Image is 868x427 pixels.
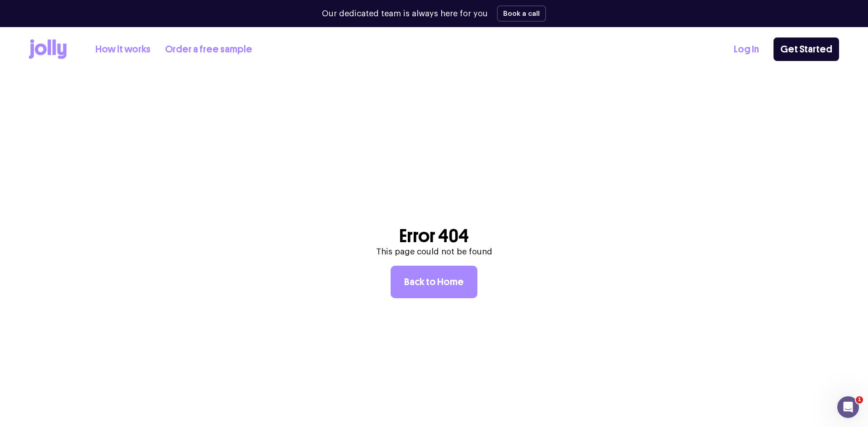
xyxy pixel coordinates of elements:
[376,229,492,243] h1: Error 404
[734,42,759,57] a: Log In
[837,396,859,418] iframe: Intercom live chat
[95,42,151,57] a: How it works
[856,396,863,404] span: 1
[376,247,492,257] p: This page could not be found
[165,42,252,57] a: Order a free sample
[774,38,839,61] a: Get Started
[497,5,546,22] button: Book a call
[322,8,488,20] p: Our dedicated team is always here for you
[391,266,477,298] a: Back to Home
